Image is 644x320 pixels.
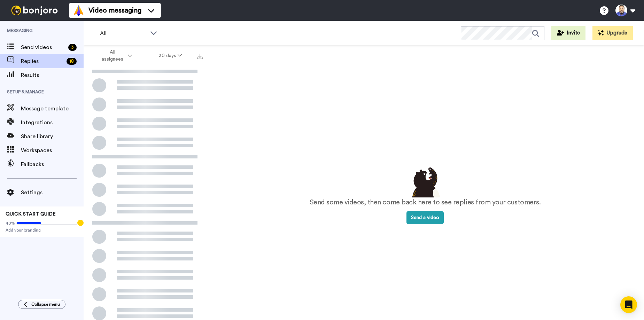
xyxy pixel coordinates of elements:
span: Collapse menu [31,302,60,307]
img: bj-logo-header-white.svg [8,6,61,15]
span: Send videos [21,43,65,52]
span: 40% [6,220,15,226]
div: Open Intercom Messenger [620,296,637,313]
span: Share library [21,132,84,141]
a: Send a video [406,215,444,220]
span: Fallbacks [21,160,84,169]
span: Replies [21,57,64,65]
button: Collapse menu [18,300,65,309]
p: Send some videos, then come back here to see replies from your customers. [310,197,541,208]
img: export.svg [197,54,203,59]
span: Workspaces [21,146,84,155]
button: Upgrade [592,26,633,40]
span: Integrations [21,118,84,127]
span: Results [21,71,84,79]
span: Video messaging [88,6,141,15]
span: Settings [21,188,84,197]
button: All assignees [85,46,146,65]
span: QUICK START GUIDE [6,212,56,217]
img: results-emptystates.png [408,165,443,197]
button: Invite [551,26,585,40]
div: 18 [67,58,77,65]
div: Tooltip anchor [77,220,84,226]
span: All [100,29,147,38]
div: 3 [68,44,77,51]
button: 30 days [146,49,195,62]
span: Message template [21,104,84,113]
button: Export all results that match these filters now. [195,50,205,61]
img: vm-color.svg [73,5,84,16]
span: Add your branding [6,227,78,233]
span: All assignees [98,49,126,63]
button: Send a video [406,211,444,224]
